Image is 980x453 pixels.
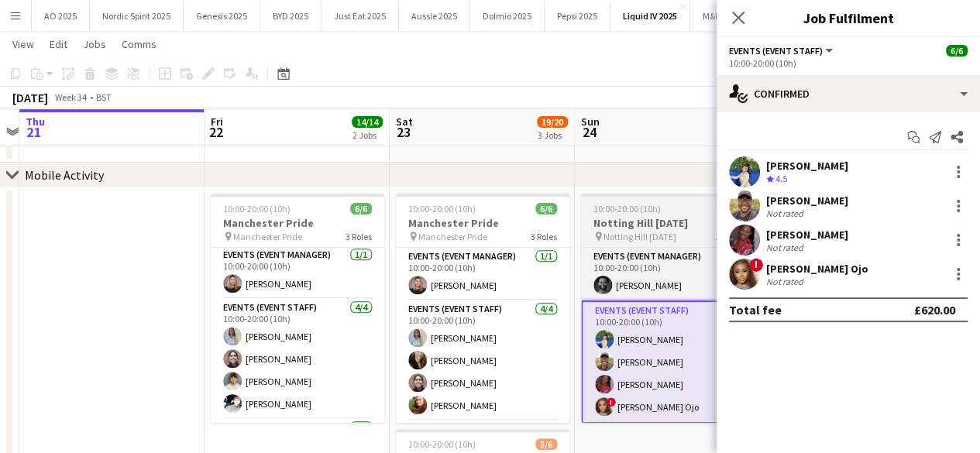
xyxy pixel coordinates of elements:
[581,194,755,423] app-job-card: 10:00-20:00 (10h)6/6Notting Hill [DATE] Notting Hill [DATE]3 RolesEvents (Event Manager)1/110:00-...
[593,203,661,214] span: 10:00-20:00 (10h)
[603,231,676,242] span: Notting Hill [DATE]
[115,34,163,54] a: Comms
[6,34,40,54] a: View
[184,1,260,31] button: Genesis 2025
[610,1,690,31] button: Liquid IV 2025
[12,90,48,105] div: [DATE]
[25,167,104,183] div: Mobile Activity
[418,231,487,242] span: Manchester Pride
[716,231,742,242] span: 3 Roles
[83,37,106,51] span: Jobs
[470,1,545,31] button: Dolmio 2025
[545,1,610,31] button: Pepsi 2025
[717,8,980,28] h3: Job Fulfilment
[581,216,755,230] h3: Notting Hill [DATE]
[535,438,557,450] span: 5/6
[535,203,557,214] span: 6/6
[607,397,616,407] span: !
[914,302,955,317] div: £620.00
[260,1,322,31] button: BYD 2025
[766,194,848,208] div: [PERSON_NAME]
[581,115,600,129] span: Sun
[766,262,868,276] div: [PERSON_NAME] Ojo
[396,194,569,423] app-job-card: 10:00-20:00 (10h)6/6Manchester Pride Manchester Pride3 RolesEvents (Event Manager)1/110:00-20:00 ...
[396,216,569,230] h3: Manchester Pride
[23,123,45,141] span: 21
[352,129,382,141] div: 2 Jobs
[766,242,806,253] div: Not rated
[408,203,476,214] span: 10:00-20:00 (10h)
[12,37,34,51] span: View
[749,258,763,272] span: !
[729,57,968,69] div: 10:00-20:00 (10h)
[399,1,470,31] button: Aussie 2025
[211,115,223,129] span: Fri
[775,173,787,184] span: 4.5
[96,91,112,103] div: BST
[396,300,569,420] app-card-role: Events (Event Staff)4/410:00-20:00 (10h)[PERSON_NAME][PERSON_NAME][PERSON_NAME][PERSON_NAME]
[50,37,67,51] span: Edit
[346,231,372,242] span: 3 Roles
[537,116,568,128] span: 19/20
[538,129,567,141] div: 3 Jobs
[729,45,823,57] span: Events (Event Staff)
[322,1,399,31] button: Just Eat 2025
[717,75,980,112] div: Confirmed
[396,115,413,129] span: Sat
[946,45,968,57] span: 6/6
[208,123,223,141] span: 22
[122,37,156,51] span: Comms
[26,115,45,129] span: Thu
[211,299,384,419] app-card-role: Events (Event Staff)4/410:00-20:00 (10h)[PERSON_NAME][PERSON_NAME][PERSON_NAME][PERSON_NAME]
[211,194,384,423] app-job-card: 10:00-20:00 (10h)6/6Manchester Pride Manchester Pride3 RolesEvents (Event Manager)1/110:00-20:00 ...
[77,34,112,54] a: Jobs
[211,216,384,230] h3: Manchester Pride
[233,231,302,242] span: Manchester Pride
[531,231,557,242] span: 3 Roles
[90,1,184,31] button: Nordic Spirit 2025
[766,208,806,219] div: Not rated
[396,248,569,300] app-card-role: Events (Event Manager)1/110:00-20:00 (10h)[PERSON_NAME]
[352,116,383,128] span: 14/14
[51,91,90,103] span: Week 34
[579,123,600,141] span: 24
[408,438,476,450] span: 10:00-20:00 (10h)
[766,159,848,173] div: [PERSON_NAME]
[729,302,782,317] div: Total fee
[581,300,755,424] app-card-role: Events (Event Staff)4/410:00-20:00 (10h)[PERSON_NAME][PERSON_NAME][PERSON_NAME]![PERSON_NAME] Ojo
[729,45,835,57] button: Events (Event Staff)
[211,246,384,299] app-card-role: Events (Event Manager)1/110:00-20:00 (10h)[PERSON_NAME]
[766,276,806,287] div: Not rated
[223,203,291,214] span: 10:00-20:00 (10h)
[690,1,762,31] button: M&M's 2025
[32,1,90,31] button: AO 2025
[581,248,755,300] app-card-role: Events (Event Manager)1/110:00-20:00 (10h)[PERSON_NAME]
[350,203,372,214] span: 6/6
[43,34,74,54] a: Edit
[766,228,848,242] div: [PERSON_NAME]
[394,123,413,141] span: 23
